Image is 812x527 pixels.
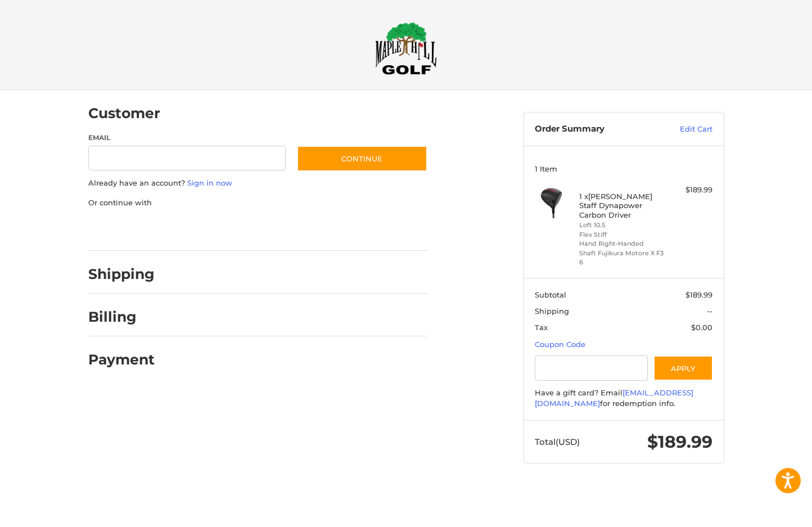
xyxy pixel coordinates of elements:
[88,265,155,283] h2: Shipping
[579,239,665,249] li: Hand Right-Handed
[297,146,427,172] button: Continue
[579,192,665,219] h4: 1 x [PERSON_NAME] Staff Dynapower Carbon Driver
[535,307,569,316] span: Shipping
[88,308,154,326] h2: Billing
[535,290,566,299] span: Subtotal
[535,436,580,447] span: Total (USD)
[535,340,585,349] a: Coupon Code
[375,22,437,75] img: Maple Hill Golf
[88,105,160,122] h2: Customer
[88,351,155,368] h2: Payment
[579,220,665,230] li: Loft 10.5
[88,178,427,189] p: Already have an account?
[647,431,712,452] span: $189.99
[535,164,712,173] h3: 1 Item
[187,178,232,187] a: Sign in now
[88,197,427,209] p: Or continue with
[579,249,665,267] li: Shaft Fujikura Motore X F3 6
[535,323,548,332] span: Tax
[535,355,648,381] input: Gift Certificate or Coupon Code
[685,290,712,299] span: $189.99
[656,124,712,135] a: Edit Cart
[180,219,264,240] iframe: PayPal-paylater
[668,184,712,196] div: $189.99
[275,219,359,240] iframe: PayPal-venmo
[535,388,712,409] div: Have a gift card? Email for redemption info.
[691,323,712,332] span: $0.00
[88,133,286,143] label: Email
[719,497,812,527] iframe: Google Customer Reviews
[707,307,712,316] span: --
[84,219,169,240] iframe: PayPal-paypal
[579,230,665,240] li: Flex Stiff
[653,355,713,381] button: Apply
[535,124,656,135] h3: Order Summary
